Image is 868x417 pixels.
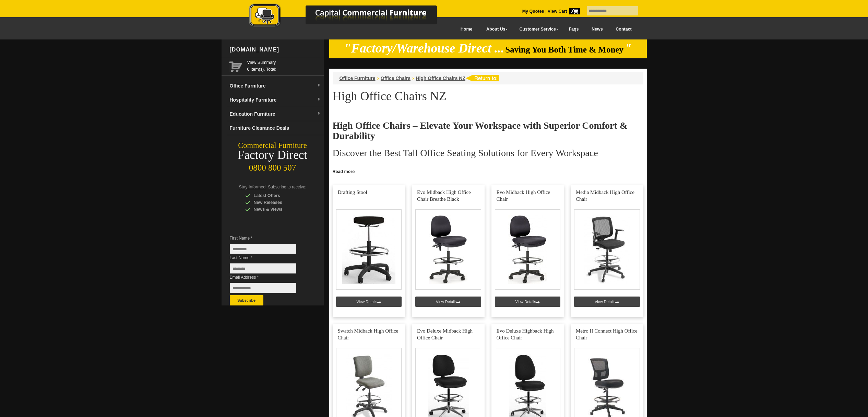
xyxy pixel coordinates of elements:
[625,41,632,55] em: "
[377,75,379,82] li: ›
[247,59,321,66] a: View Summary
[317,112,321,116] img: dropdown
[505,45,623,54] span: Saving You Both Time & Money
[227,39,324,60] div: [DOMAIN_NAME]
[386,166,434,171] strong: Elevated Office Seating
[230,244,296,254] input: First Name *
[230,3,470,31] a: Capital Commercial Furniture Logo
[230,3,470,28] img: Capital Commercial Furniture Logo
[268,185,306,189] span: Subscribe to receive:
[245,192,310,199] div: Latest Offers
[227,79,324,93] a: Office Furnituredropdown
[569,8,580,14] span: 0
[230,283,296,293] input: Email Address *
[333,165,643,186] p: Upgrade your office with our , designed for . Whether you need , our collection provides the perf...
[344,41,504,55] em: "Factory/Warehouse Direct ...
[340,76,376,81] a: Office Furniture
[239,185,266,189] span: Stay Informed
[227,93,324,107] a: Hospitality Furnituredropdown
[230,263,296,274] input: Last Name *
[329,166,647,175] a: Click to read more
[609,22,638,37] a: Contact
[333,90,643,103] h1: High Office Chairs NZ
[381,76,411,81] a: Office Chairs
[230,254,307,261] span: Last Name *
[230,295,263,305] button: Subscribe
[227,107,324,121] a: Education Furnituredropdown
[522,9,544,14] a: My Quotes
[317,83,321,88] img: dropdown
[247,59,321,72] span: 0 item(s), Total:
[333,148,643,158] h2: Discover the Best Tall Office Seating Solutions for Every Workspace
[412,75,414,82] li: ›
[479,22,512,37] a: About Us
[546,9,580,14] a: View Cart0
[333,120,628,141] strong: High Office Chairs – Elevate Your Workspace with Superior Comfort & Durability
[585,22,609,37] a: News
[317,97,321,102] img: dropdown
[460,166,599,171] strong: outstanding comfort, ergonomic support, and long-lasting durability
[465,75,499,81] img: return to
[222,160,324,173] div: 0800 800 507
[245,206,310,213] div: News & Views
[230,274,307,281] span: Email Address *
[512,22,562,37] a: Customer Service
[416,76,465,81] a: High Office Chairs NZ
[245,199,310,206] div: New Releases
[222,141,324,150] div: Commercial Furniture
[548,9,580,14] strong: View Cart
[222,150,324,160] div: Factory Direct
[227,121,324,135] a: Furniture Clearance Deals
[230,235,307,242] span: First Name *
[562,22,585,37] a: Faqs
